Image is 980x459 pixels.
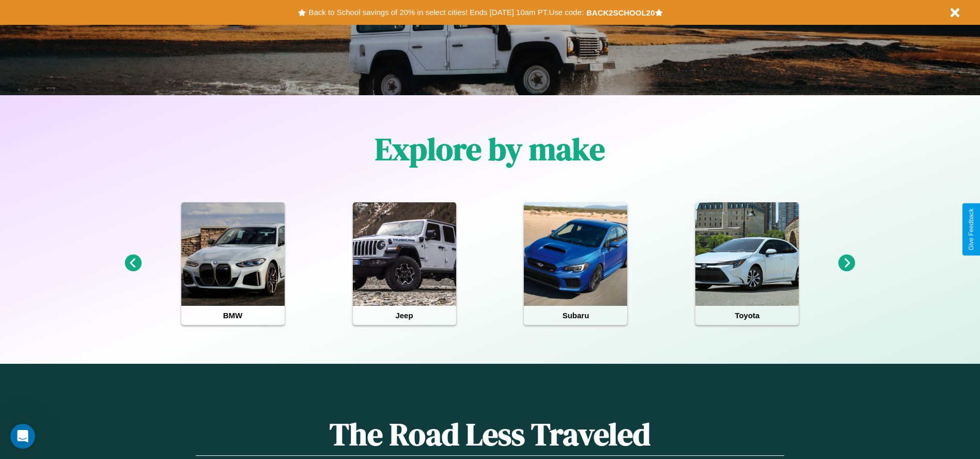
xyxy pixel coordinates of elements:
[181,306,285,325] h4: BMW
[586,8,655,17] b: BACK2SCHOOL20
[10,424,35,449] iframe: Intercom live chat
[306,5,586,20] button: Back to School savings of 20% in select cities! Ends [DATE] 10am PT.Use code:
[375,128,605,170] h1: Explore by make
[968,209,975,250] div: Give Feedback
[524,306,627,325] h4: Subaru
[353,306,456,325] h4: Jeep
[695,306,799,325] h4: Toyota
[196,413,784,456] h1: The Road Less Traveled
